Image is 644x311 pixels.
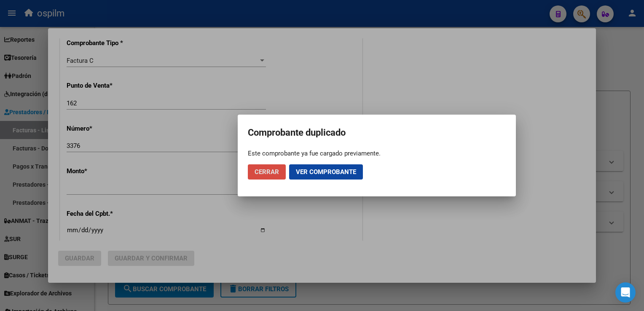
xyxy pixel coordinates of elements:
h2: Comprobante duplicado [248,125,506,141]
div: Este comprobante ya fue cargado previamente. [248,149,506,158]
span: Cerrar [255,168,279,176]
button: Cerrar [248,164,286,180]
div: Open Intercom Messenger [615,282,636,303]
button: Ver comprobante [289,164,363,180]
span: Ver comprobante [296,168,356,176]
